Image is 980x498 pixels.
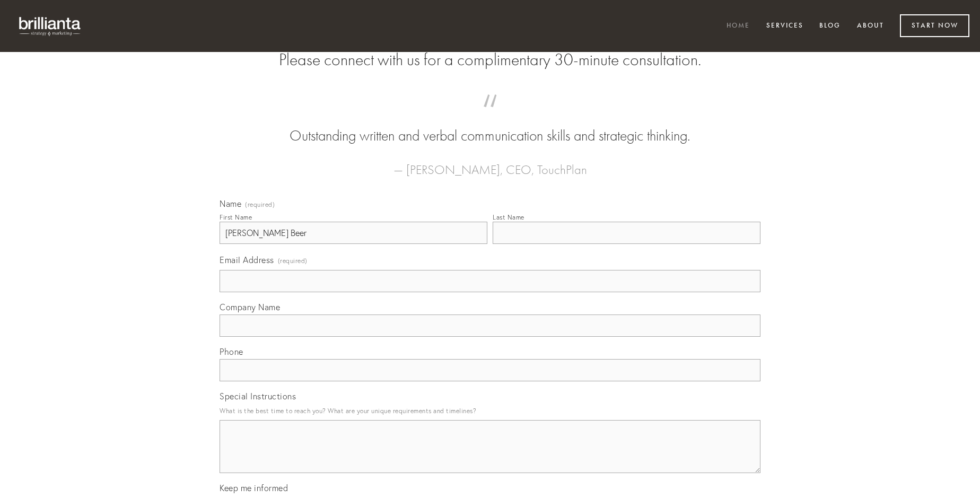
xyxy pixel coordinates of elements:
[759,18,810,35] a: Services
[237,146,743,180] figcaption: — [PERSON_NAME], CEO, TouchPlan
[220,391,296,401] span: Special Instructions
[900,14,969,37] a: Start Now
[220,213,252,221] div: First Name
[220,483,288,493] span: Keep me informed
[493,213,524,221] div: Last Name
[220,302,280,312] span: Company Name
[720,18,757,35] a: Home
[11,11,90,41] img: brillianta - research, strategy, marketing
[220,404,760,418] p: What is the best time to reach you? What are your unique requirements and timelines?
[850,18,891,35] a: About
[237,105,743,126] span: “
[237,105,743,146] blockquote: Outstanding written and verbal communication skills and strategic thinking.
[220,255,274,265] span: Email Address
[220,198,241,209] span: Name
[220,50,760,70] h2: Please connect with us for a complimentary 30-minute consultation.
[278,254,308,268] span: (required)
[812,18,847,35] a: Blog
[245,202,275,208] span: (required)
[220,346,243,357] span: Phone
